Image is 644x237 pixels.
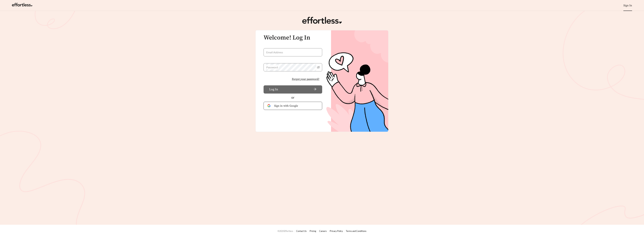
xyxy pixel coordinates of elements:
[317,66,320,69] span: eye-invisible
[264,95,322,100] div: or
[264,102,322,110] button: Sign in with Google
[278,230,293,232] span: © 2025 Effortless
[274,104,318,108] span: Sign in with Google
[310,230,316,232] a: Pricing
[289,75,322,83] button: Forgot your password?
[264,85,322,94] button: Log Inarrow-right
[296,230,307,232] a: Contact Us
[292,77,319,81] span: Forgot your password?
[346,230,366,232] a: Terms and Conditions
[623,4,632,7] a: Sign In
[264,34,322,41] h3: Welcome! Log In
[267,104,271,107] img: Google Authentication
[330,230,343,232] a: Privacy Policy
[319,230,327,232] a: Careers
